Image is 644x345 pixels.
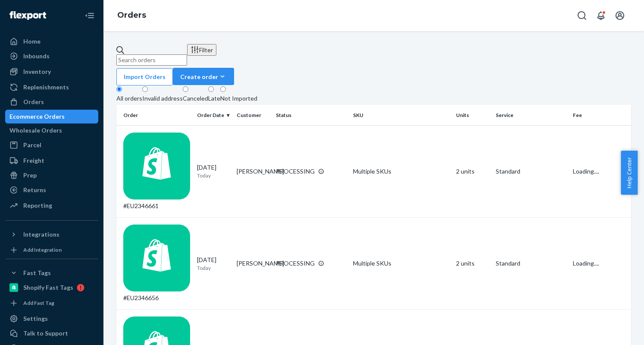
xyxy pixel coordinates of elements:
th: Service [492,105,569,126]
input: All orders [116,86,122,92]
input: Late [208,86,214,92]
input: Invalid address [142,86,148,92]
button: Open account menu [611,7,628,24]
button: Integrations [5,228,98,241]
div: Customer [237,111,269,119]
div: [DATE] [197,256,230,272]
div: Orders [23,98,44,106]
div: Inbounds [23,52,50,60]
div: Invalid address [142,94,183,103]
td: [PERSON_NAME] [233,218,273,310]
div: Wholesale Orders [9,126,62,135]
td: Loading.... [569,126,631,218]
a: Orders [5,95,98,109]
th: Units [453,105,492,126]
div: Returns [23,186,46,194]
th: SKU [350,105,453,126]
p: Today [197,264,230,272]
div: All orders [116,94,142,103]
a: Inbounds [5,49,98,63]
td: [PERSON_NAME] [233,126,273,218]
input: Canceled [183,86,188,92]
div: Integrations [23,230,59,239]
a: Shopify Fast Tags [5,281,98,294]
a: Orders [117,10,146,20]
a: Talk to Support [5,326,98,340]
div: Fast Tags [23,269,51,277]
button: Close Navigation [81,7,98,24]
div: Create order [180,72,227,81]
div: Shopify Fast Tags [23,283,73,292]
div: [DATE] [197,163,230,179]
td: 2 units [453,126,492,218]
td: 2 units [453,218,492,310]
button: Fast Tags [5,266,98,280]
ol: breadcrumbs [110,3,153,28]
p: Standard [496,167,566,176]
div: PROCESSING [276,259,315,268]
div: Ecommerce Orders [9,112,65,121]
button: Import Orders [116,68,173,85]
button: Open notifications [592,7,610,24]
input: Search orders [116,54,187,66]
button: Help Center [621,151,638,195]
a: Wholesale Orders [5,123,98,137]
th: Fee [569,105,631,126]
a: Replenishments [5,80,98,94]
button: Filter [187,44,216,56]
div: Add Integration [23,246,62,253]
a: Inventory [5,65,98,79]
th: Order Date [194,105,233,126]
div: Settings [23,314,48,323]
div: Inventory [23,67,51,76]
p: Standard [496,259,566,268]
div: Replenishments [23,83,69,92]
button: Open Search Box [573,7,591,24]
a: Reporting [5,199,98,212]
div: Home [23,37,41,46]
a: Freight [5,154,98,168]
td: Multiple SKUs [350,126,453,218]
div: Filter [191,45,213,54]
div: Freight [23,156,44,165]
div: Talk to Support [23,329,68,338]
a: Home [5,35,98,48]
td: Loading.... [569,218,631,310]
div: #EU2346661 [123,133,190,210]
td: Multiple SKUs [350,218,453,310]
div: Add Fast Tag [23,299,54,307]
div: Prep [23,171,37,180]
a: Ecommerce Orders [5,110,98,123]
div: PROCESSING [276,167,315,176]
img: Flexport logo [9,11,46,20]
div: Reporting [23,201,52,210]
a: Parcel [5,138,98,152]
div: Late [208,94,220,103]
a: Settings [5,312,98,326]
a: Add Fast Tag [5,298,98,308]
th: Status [272,105,350,126]
button: Create order [173,68,234,85]
a: Add Integration [5,245,98,255]
th: Order [116,105,194,126]
input: Not Imported [220,86,226,92]
a: Prep [5,168,98,182]
div: #EU2346656 [123,225,190,302]
div: Not Imported [220,94,257,103]
p: Today [197,172,230,179]
div: Parcel [23,141,41,149]
div: Canceled [183,94,208,103]
a: Returns [5,183,98,197]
